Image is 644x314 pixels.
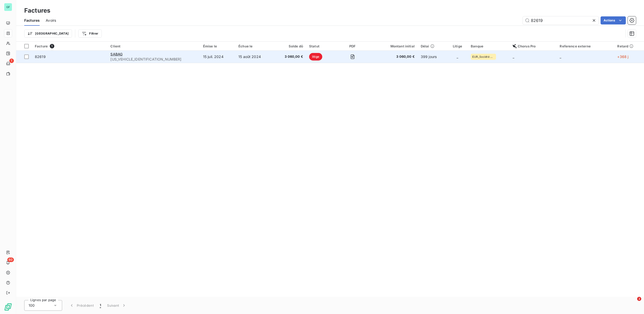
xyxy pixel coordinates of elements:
[277,44,303,48] div: Solde dû
[472,55,494,58] span: EUR_Société Générale
[309,53,322,61] span: litige
[7,258,14,262] span: 60
[617,54,628,59] span: +368 j
[421,44,444,48] div: Délai
[203,44,232,48] div: Émise le
[523,16,599,24] input: Rechercher
[560,44,611,48] div: Reference externe
[29,303,35,308] span: 100
[4,303,12,311] img: Logo LeanPay
[110,52,122,56] span: SABAG
[309,44,333,48] div: Statut
[372,44,415,48] div: Montant initial
[235,51,274,63] td: 15 août 2024
[66,300,97,311] button: Précédent
[97,300,104,311] button: 1
[601,16,626,24] button: Actions
[50,44,54,48] span: 1
[339,44,366,48] div: PDF
[627,297,639,309] iframe: Intercom live chat
[277,54,303,59] span: 3 060,00 €
[110,44,197,48] div: Client
[35,44,48,48] span: Facture
[100,303,101,308] span: 1
[4,60,12,68] a: 1
[24,6,50,15] h3: Factures
[513,54,514,59] span: _
[238,44,270,48] div: Échue le
[24,30,72,38] button: [GEOGRAPHIC_DATA]
[560,54,561,59] span: _
[9,59,14,63] span: 1
[78,30,102,38] button: Filtrer
[24,18,40,23] span: Factures
[104,300,130,311] button: Suivant
[471,44,507,48] div: Banque
[457,54,458,59] span: _
[4,3,12,11] div: GF
[637,297,641,301] span: 2
[46,18,56,23] span: Avoirs
[418,51,447,63] td: 399 jours
[110,57,197,62] span: [US_VEHICLE_IDENTIFICATION_NUMBER]
[513,44,554,48] div: Chorus Pro
[450,44,465,48] div: Litige
[617,44,641,48] div: Retard
[35,54,46,59] span: 82619
[200,51,235,63] td: 15 juil. 2024
[372,54,415,59] span: 3 060,00 €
